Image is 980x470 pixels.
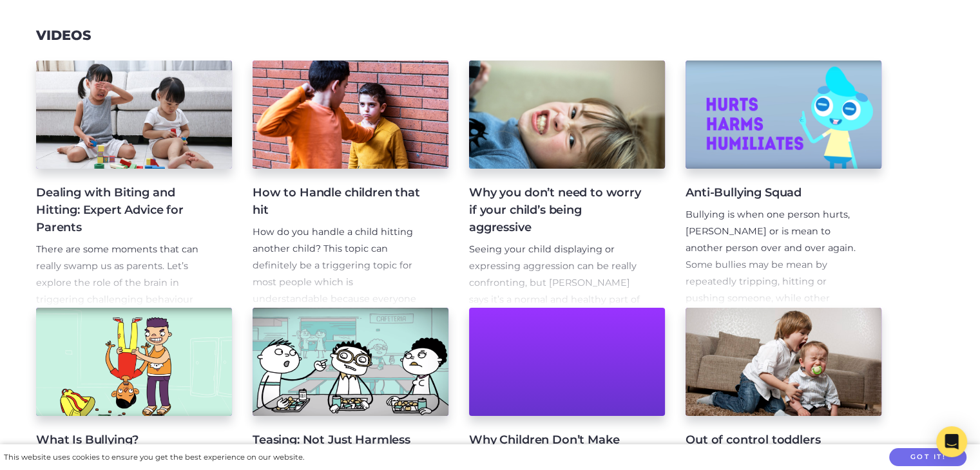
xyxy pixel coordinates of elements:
[469,61,665,308] a: Why you don’t need to worry if your child’s being aggressive Seeing your child displaying or expr...
[253,224,428,391] p: How do you handle a child hitting another child? This topic can definitely be a triggering topic ...
[36,241,211,408] p: There are some moments that can really swamp us as parents. Let’s explore the role of the brain i...
[686,61,881,308] a: Anti-Bullying Squad Bullying is when one person hurts, [PERSON_NAME] or is mean to another person...
[469,431,644,466] h4: Why Children Don’t Make Good Decisions
[36,431,211,449] h4: What Is Bullying?
[469,184,644,236] h4: Why you don’t need to worry if your child’s being aggressive
[889,448,966,467] button: Got it!
[936,426,967,457] div: Open Intercom Messenger
[253,61,448,308] a: How to Handle children that hit How do you handle a child hitting another child? This topic can d...
[253,184,428,219] h4: How to Handle children that hit
[36,184,211,236] h4: Dealing with Biting and Hitting: Expert Advice for Parents
[469,243,640,339] span: Seeing your child displaying or expressing aggression can be really confronting, but [PERSON_NAME...
[4,451,304,464] div: This website uses cookies to ensure you get the best experience on our website.
[686,184,861,202] h4: Anti-Bullying Squad
[36,61,232,308] a: Dealing with Biting and Hitting: Expert Advice for Parents There are some moments that can really...
[36,28,91,44] h3: Videos
[686,431,861,449] h4: Out of control toddlers
[253,431,428,466] h4: Teasing: Not Just Harmless Fun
